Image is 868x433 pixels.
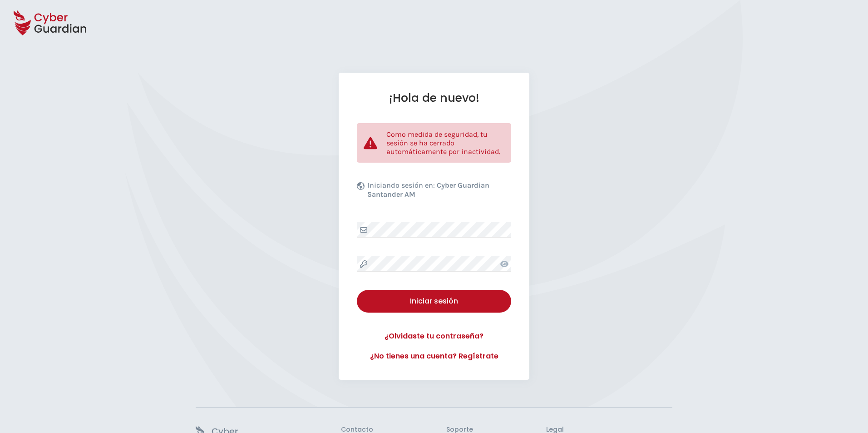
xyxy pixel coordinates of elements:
[357,331,511,342] a: ¿Olvidaste tu contraseña?
[386,130,504,156] p: Como medida de seguridad, tu sesión se ha cerrado automáticamente por inactividad.
[357,351,511,362] a: ¿No tienes una cuenta? Regístrate
[367,181,509,204] p: Iniciando sesión en:
[364,296,504,307] div: Iniciar sesión
[367,181,489,199] b: Cyber Guardian Santander AM
[357,290,511,313] button: Iniciar sesión
[357,91,511,105] h1: ¡Hola de nuevo!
